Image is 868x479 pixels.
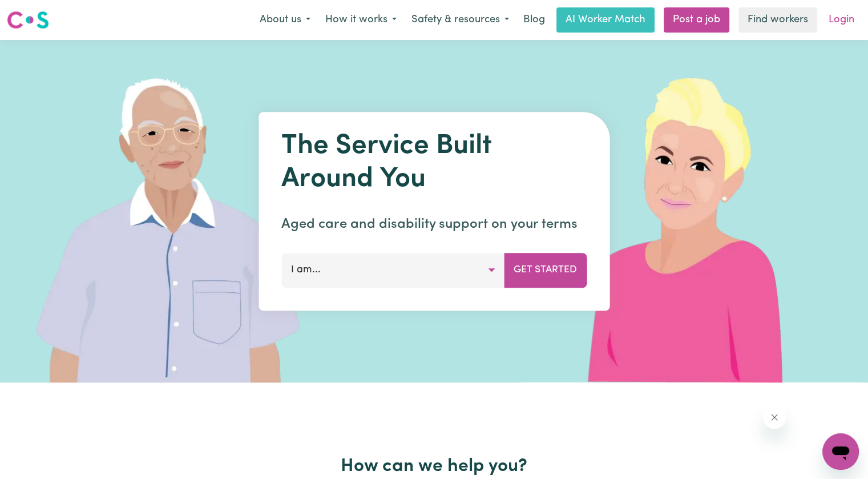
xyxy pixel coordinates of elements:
a: Careseekers logo [7,7,49,33]
iframe: Close message [763,406,786,429]
a: Login [822,7,861,33]
h2: How can we help you? [64,456,804,477]
button: Safety & resources [404,8,516,32]
button: About us [252,8,318,32]
p: Aged care and disability support on your terms [281,214,587,235]
button: How it works [318,8,404,32]
span: Need any help? [7,8,69,17]
a: Blog [516,7,552,33]
a: Find workers [738,7,817,33]
iframe: Button to launch messaging window [822,433,859,470]
a: AI Worker Match [556,7,655,33]
button: Get Started [504,253,587,287]
a: Post a job [664,7,729,33]
button: I am... [281,253,504,287]
img: Careseekers logo [7,10,49,30]
h1: The Service Built Around You [281,130,587,196]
